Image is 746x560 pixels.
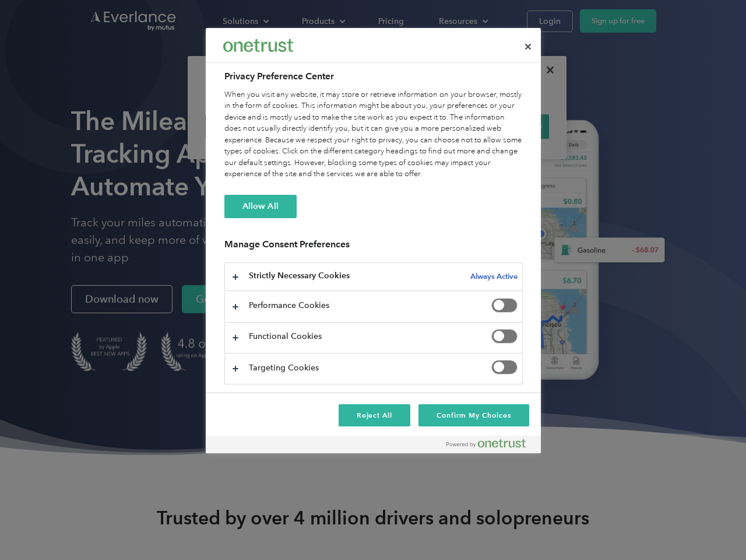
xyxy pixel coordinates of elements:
[339,404,411,426] button: Reject All
[515,34,541,60] button: Close
[224,239,523,257] h3: Manage Consent Preferences
[224,195,297,218] button: Allow All
[446,439,535,453] a: Powered by OneTrust Opens in a new Tab
[206,28,541,453] div: Preference center
[223,34,293,57] div: Everlance
[206,28,541,453] div: Privacy Preference Center
[223,39,293,51] img: Everlance
[224,69,523,83] h2: Privacy Preference Center
[224,89,523,180] div: When you visit any website, it may store or retrieve information on your browser, mostly in the f...
[418,404,529,426] button: Confirm My Choices
[446,439,526,448] img: Powered by OneTrust Opens in a new Tab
